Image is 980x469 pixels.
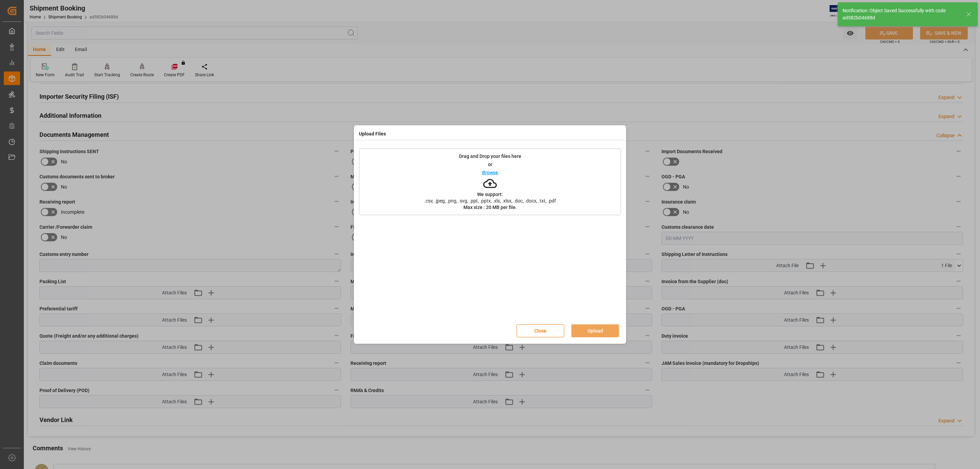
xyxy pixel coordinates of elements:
div: Drag and Drop your files hereorBrowseWe support:.csv, .jpeg, .png, .svg, .ppt, .pptx, .xls, .xlsx... [359,148,621,215]
p: Max size : 20 MB per file. [463,205,517,210]
p: or [488,162,492,167]
button: Close [517,324,564,337]
div: Notification: Object Saved Successfully with code ad582b04688d [843,7,960,21]
span: .csv, .jpeg, .png, .svg, .ppt, .pptx, .xls, .xlsx, .doc, .docx, .txt, .pdf [420,198,560,203]
p: Drag and Drop your files here [459,154,521,159]
button: Upload [571,324,619,337]
p: We support: [477,192,503,197]
h4: Upload Files [359,130,386,138]
p: Browse [482,170,498,175]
